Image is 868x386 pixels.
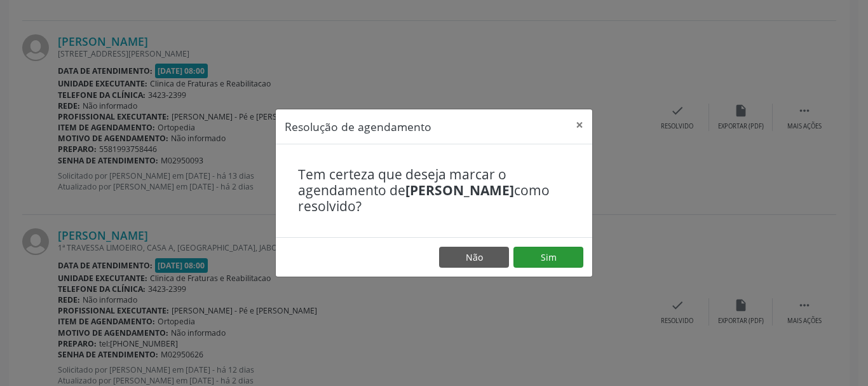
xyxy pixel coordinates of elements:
h5: Resolução de agendamento [285,118,431,135]
button: Não [439,247,509,268]
button: Close [567,109,592,141]
button: Sim [513,247,583,268]
b: [PERSON_NAME] [405,181,514,199]
h4: Tem certeza que deseja marcar o agendamento de como resolvido? [298,167,570,215]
